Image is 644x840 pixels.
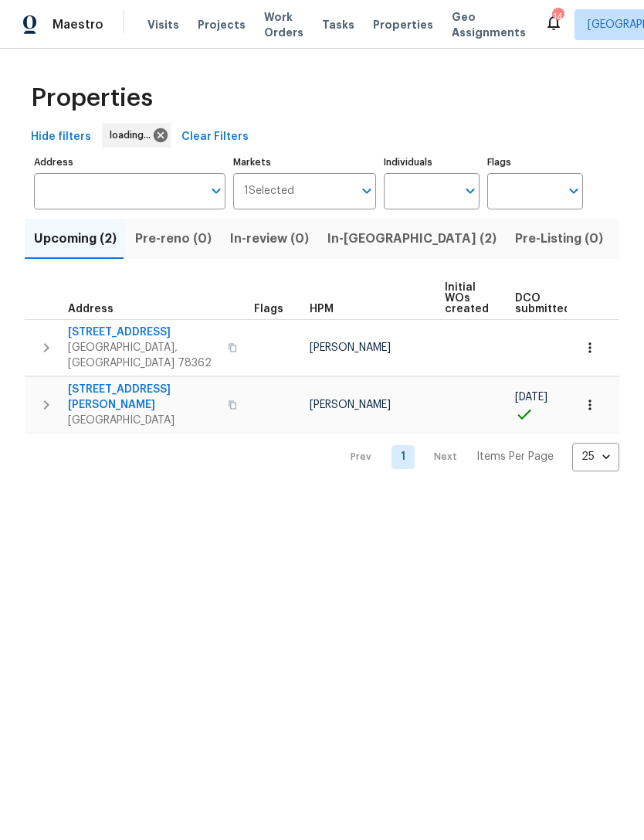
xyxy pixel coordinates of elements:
span: Properties [373,17,433,32]
button: Hide filters [25,123,97,151]
span: 1 Selected [244,185,294,198]
span: Projects [198,17,246,32]
span: Initial WOs created [445,282,489,315]
span: [DATE] [515,392,547,403]
span: In-review (0) [230,228,309,250]
span: In-[GEOGRAPHIC_DATA] (2) [327,228,497,250]
span: Work Orders [264,9,303,40]
span: Visits [147,17,179,32]
label: Markets [233,158,377,167]
label: Individuals [384,158,480,167]
div: 25 [572,437,619,477]
span: [PERSON_NAME] [310,342,391,353]
span: Pre-reno (0) [135,228,212,250]
p: Items Per Page [476,449,554,464]
span: Flags [254,304,283,315]
a: Goto page 1 [391,445,415,469]
span: Hide filters [31,128,91,147]
nav: Pagination Navigation [336,443,619,471]
span: HPM [310,304,334,315]
span: Pre-Listing (0) [515,228,603,250]
span: Properties [31,90,153,106]
span: [GEOGRAPHIC_DATA], [GEOGRAPHIC_DATA] 78362 [68,340,219,371]
button: Open [356,180,378,202]
span: Clear Filters [181,128,249,147]
span: Tasks [322,19,354,30]
label: Address [34,158,225,167]
button: Open [563,180,585,202]
span: Upcoming (2) [34,228,117,250]
span: Address [68,304,114,315]
span: [STREET_ADDRESS] [68,325,219,340]
button: Open [205,180,227,202]
div: loading... [102,123,171,148]
button: Open [459,180,481,202]
div: 14 [552,9,563,25]
span: DCO submitted [515,293,571,315]
span: Maestro [53,17,103,32]
span: [STREET_ADDRESS][PERSON_NAME] [68,382,219,413]
label: Flags [487,158,583,167]
span: [GEOGRAPHIC_DATA] [68,413,219,428]
span: [PERSON_NAME] [310,400,391,410]
button: Clear Filters [175,123,255,151]
span: loading... [110,128,157,143]
span: Geo Assignments [452,9,526,40]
